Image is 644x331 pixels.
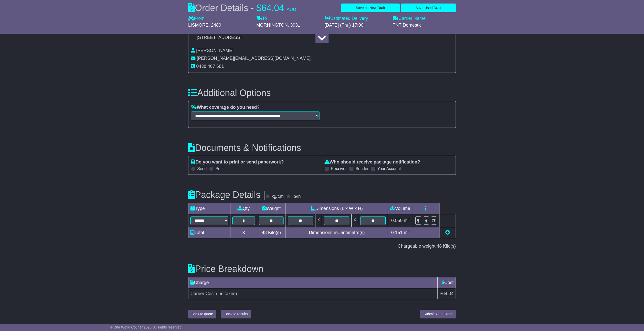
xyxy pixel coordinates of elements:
label: Do you want to print or send paperwork? [191,159,284,165]
label: Send [197,166,207,171]
td: Qty [230,203,257,214]
span: 48 [262,230,267,235]
a: Add new item [445,230,450,235]
span: LISMORE [188,23,209,28]
label: Your Account [377,166,401,171]
td: Dimensions (L x W x H) [286,203,388,214]
span: , 3931 [288,23,300,28]
span: , 2480 [209,23,221,28]
td: Cost [437,277,456,288]
td: Volume [388,203,413,214]
div: TNT Domestic [393,23,456,28]
sup: 3 [408,229,410,233]
label: kg/cm [272,194,284,199]
span: 0438 407 681 [196,64,224,69]
span: AUD [287,7,296,12]
span: $64.04 [440,291,454,296]
span: 0.050 [391,218,403,223]
label: Carrier Name [393,16,426,21]
label: From [188,16,205,21]
td: x [315,214,322,227]
span: 0.151 [391,230,403,235]
span: m [404,218,410,223]
span: [PERSON_NAME] [196,48,233,53]
button: Back to quote [188,310,216,318]
div: Order Details - [188,3,296,13]
span: [PERSON_NAME][EMAIL_ADDRESS][DOMAIN_NAME] [197,56,311,61]
label: Estimated Delivery [325,16,388,21]
label: Print [215,166,224,171]
span: MORNINGTON [256,23,288,28]
span: Submit Your Order [424,312,453,316]
sup: 3 [408,217,410,221]
td: Kilo(s) [257,227,286,238]
div: [DATE] (Thu) 17:00 [325,23,388,28]
td: Dimensions in Centimetre(s) [286,227,388,238]
span: 48 [437,244,442,249]
span: Carrier Cost [190,291,215,296]
td: x [352,214,358,227]
div: Chargeable weight: Kilo(s) [188,244,456,249]
label: To [256,16,267,21]
h3: Additional Options [188,88,456,98]
label: lb/in [293,194,301,199]
label: Sender [355,166,369,171]
td: Type [188,203,230,214]
td: 3 [230,227,257,238]
button: Back to results [221,310,251,318]
span: (inc taxes) [216,291,237,296]
td: Total [188,227,230,238]
span: $ [256,3,261,13]
span: © One World Courier 2025. All rights reserved. [110,325,183,329]
span: 64.04 [261,3,284,13]
h3: Package Details | [188,190,265,200]
label: What coverage do you need? [191,105,260,110]
label: Receiver [331,166,347,171]
button: Save as New Draft [341,4,399,12]
label: Who should receive package notification? [325,159,420,165]
h3: Documents & Notifications [188,143,456,153]
h3: Price Breakdown [188,264,456,274]
td: Weight [257,203,286,214]
button: Submit Your Order [420,310,456,318]
button: Save Used Draft [401,4,456,12]
span: m [404,230,410,235]
td: Charge [188,277,438,288]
